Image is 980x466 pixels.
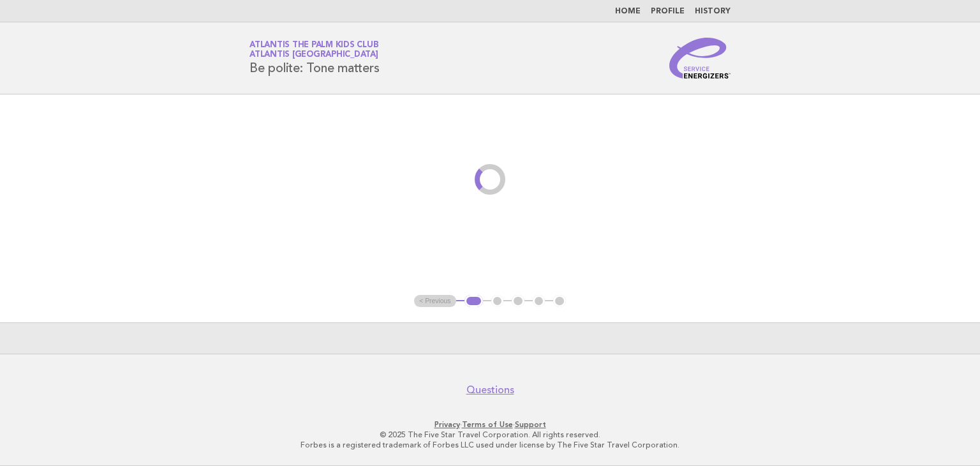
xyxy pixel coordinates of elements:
p: Forbes is a registered trademark of Forbes LLC used under license by The Five Star Travel Corpora... [100,440,880,450]
a: Questions [466,384,514,396]
a: Home [615,8,641,15]
span: Atlantis [GEOGRAPHIC_DATA] [249,51,378,59]
p: · · [100,419,880,430]
a: History [695,8,731,15]
img: Service Energizers [669,38,731,79]
a: Profile [651,8,685,15]
a: Atlantis The Palm Kids ClubAtlantis [GEOGRAPHIC_DATA] [249,41,378,59]
a: Support [515,420,546,429]
p: © 2025 The Five Star Travel Corporation. All rights reserved. [100,430,880,440]
a: Privacy [434,420,460,429]
h1: Be polite: Tone matters [249,41,379,75]
a: Terms of Use [462,420,513,429]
